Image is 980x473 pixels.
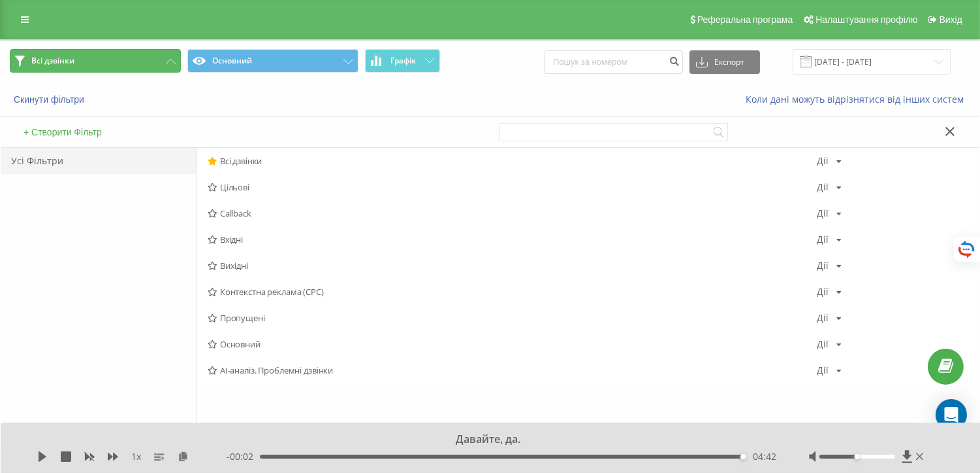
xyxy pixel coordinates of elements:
[208,156,817,166] span: Всі дзвінки
[746,93,970,105] a: Коли дані можуть відрізнятися вiд інших систем
[20,126,106,138] button: + Створити Фільтр
[740,454,746,459] div: Accessibility label
[815,14,917,25] span: Налаштування профілю
[545,50,683,74] input: Пошук за номером
[817,366,829,375] div: Дії
[817,156,829,166] div: Дії
[941,126,960,139] button: Закрити
[208,183,817,192] span: Цільові
[817,287,829,296] div: Дії
[390,56,416,65] span: Графік
[753,450,776,463] span: 04:42
[817,313,829,323] div: Дії
[817,340,829,349] div: Дії
[817,209,829,218] div: Дії
[131,450,141,463] span: 1 x
[10,94,91,105] button: Скинути фільтри
[10,49,181,73] button: Всі дзвінки
[817,235,829,244] div: Дії
[689,50,760,74] button: Експорт
[208,313,817,323] span: Пропущені
[697,14,793,25] span: Реферальна програма
[31,56,74,66] span: Всі дзвінки
[126,432,838,447] div: Давайте, да.
[365,49,440,73] button: Графік
[208,261,817,270] span: Вихідні
[940,14,962,25] span: Вихід
[817,183,829,192] div: Дії
[208,209,817,218] span: Callback
[208,366,817,375] span: AI-аналіз. Проблемні дзвінки
[187,49,358,73] button: Основний
[227,450,260,463] span: - 00:02
[1,148,197,174] div: Усі Фільтри
[817,261,829,270] div: Дії
[855,454,860,459] div: Accessibility label
[208,340,817,349] span: Основний
[208,287,817,296] span: Контекстна реклама (CPC)
[936,399,967,430] div: Open Intercom Messenger
[208,235,817,244] span: Вхідні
